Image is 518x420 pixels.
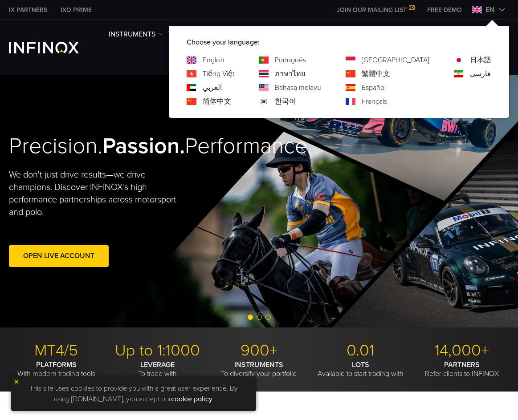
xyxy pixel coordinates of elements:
p: This site uses cookies to provide you with a great user experience. By using [DOMAIN_NAME], you a... [16,381,252,407]
strong: Passion. [102,133,185,159]
p: MT4/5 [9,341,104,360]
a: Language [203,69,234,79]
p: To trade with [110,360,205,378]
a: Language [275,55,306,65]
span: Go to slide 3 [265,315,271,320]
strong: LOTS [352,360,369,369]
a: INFINOX [54,5,98,15]
a: Language [362,82,386,93]
a: cookie policy [171,395,212,404]
p: Refer clients to INFINOX [414,360,509,378]
p: 14,000+ [414,341,509,360]
a: Open Live Account [9,245,109,267]
p: Available to start trading with [313,360,408,378]
img: yellow close icon [13,379,20,385]
a: Language [203,96,231,107]
a: Language [275,96,296,107]
a: Instruments [109,29,163,40]
p: To diversify your portfolio [212,360,306,378]
a: TRADING [168,29,206,40]
span: Go to slide 1 [248,315,253,320]
a: Language [203,55,224,65]
a: JOIN OUR MAILING LIST [330,6,420,14]
p: We don't just drive results—we drive champions. Discover INFINOX’s high-performance partnerships ... [9,169,189,218]
a: INFINOX MENU [420,5,469,15]
a: Language [362,96,387,107]
p: 0.01 [313,341,408,360]
p: With modern trading tools [9,360,104,378]
strong: PLATFORMS [36,360,77,369]
a: INFINOX Logo [9,42,100,53]
a: Language [362,69,390,79]
a: Language [275,69,305,79]
a: Language [470,69,491,79]
p: Up to 1:1000 [110,341,205,360]
p: Choose your language: [187,37,491,48]
strong: PARTNERS [444,360,480,369]
a: INFINOX [2,5,54,15]
span: en [482,4,498,15]
a: Language [362,55,429,65]
h2: Precision. Performance. [9,133,234,160]
a: Language [275,82,321,93]
p: 900+ [212,341,306,360]
a: Language [470,55,491,65]
span: Go to slide 2 [257,315,262,320]
strong: LEVERAGE [140,360,175,369]
strong: INSTRUMENTS [234,360,283,369]
a: Language [203,82,222,93]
